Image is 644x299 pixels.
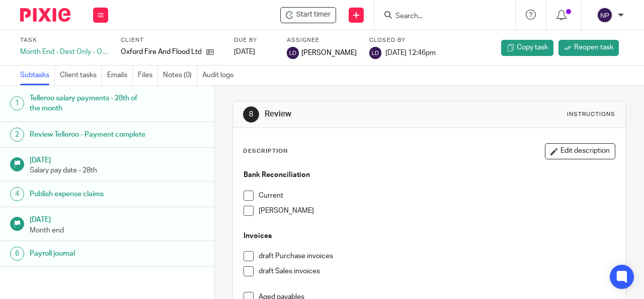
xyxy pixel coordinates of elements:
[296,10,331,20] span: Start timer
[138,66,158,85] a: Files
[597,7,613,23] img: svg%3E
[394,12,485,21] input: Search
[30,153,204,165] h1: [DATE]
[30,91,146,116] h1: Telleroo salary payments - 28th of the month
[30,187,146,202] h1: Publish expense claims
[517,42,548,52] span: Copy task
[567,110,615,118] div: Instructions
[259,206,615,216] p: [PERSON_NAME]
[20,66,55,85] a: Subtasks
[10,96,24,110] div: 1
[30,127,146,142] h1: Review Telleroo - Payment complete
[20,8,70,22] img: Pixie
[20,36,108,44] label: Task
[259,266,615,276] p: draft Sales invoices
[259,251,615,261] p: draft Purchase invoices
[265,109,451,119] h1: Review
[60,66,102,85] a: Client tasks
[243,147,288,155] p: Description
[30,165,204,175] p: Salary pay date - 28th
[558,40,619,56] a: Reopen task
[244,232,272,240] strong: Invoices
[259,191,615,201] p: Current
[20,47,108,57] div: Month End - Dext Only - Oxford Fire And Flood Ltd
[234,47,274,57] div: [DATE]
[163,66,197,85] a: Notes (0)
[202,66,238,85] a: Audit logs
[280,7,336,23] div: Oxford Fire And Flood Ltd - Month End - Dext Only - Oxford Fire And Flood Ltd
[501,40,553,56] a: Copy task
[30,212,204,225] h1: [DATE]
[574,42,613,52] span: Reopen task
[287,47,299,59] img: svg%3E
[121,47,201,57] p: Oxford Fire And Flood Ltd
[301,48,357,58] span: [PERSON_NAME]
[385,49,436,56] span: [DATE] 12:46pm
[545,143,615,159] button: Edit description
[287,36,357,44] label: Assignee
[10,247,24,261] div: 6
[234,36,274,44] label: Due by
[243,106,259,123] div: 8
[244,171,310,178] strong: Bank Reconciliation
[107,66,133,85] a: Emails
[121,36,221,44] label: Client
[369,47,381,59] img: svg%3E
[10,128,24,142] div: 2
[30,225,204,235] p: Month end
[369,36,436,44] label: Closed by
[10,187,24,201] div: 4
[30,246,146,261] h1: Payroll journal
